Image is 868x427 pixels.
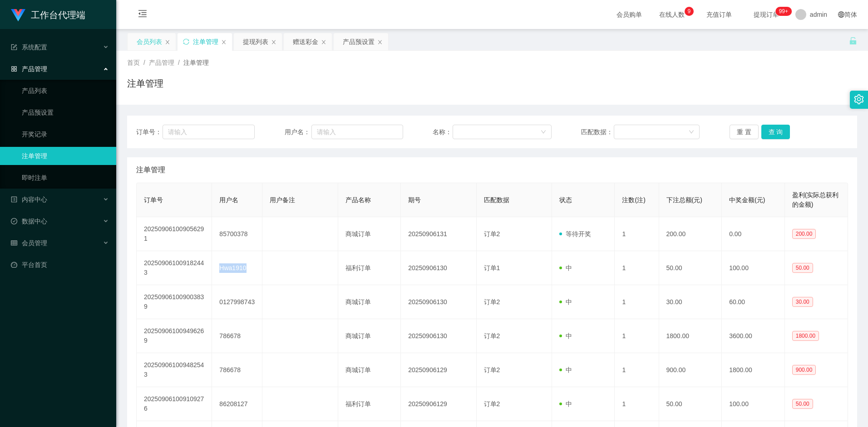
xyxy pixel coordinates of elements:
span: 首页 [127,59,140,66]
span: 订单号： [136,127,163,137]
p: 9 [688,7,691,16]
td: 100.00 [722,387,785,421]
span: 注单管理 [183,59,209,66]
a: 工作台代理端 [11,11,85,18]
span: 下注总额(元) [666,196,702,204]
span: 数据中心 [11,218,47,225]
h1: 注单管理 [127,77,163,90]
a: 产品列表 [22,82,109,100]
span: 匹配数据： [581,127,614,137]
span: 状态 [559,196,572,204]
i: 图标: setting [854,94,864,104]
i: 图标: appstore-o [11,66,17,72]
td: 1 [615,251,659,285]
td: 福利订单 [338,387,401,421]
span: 30.00 [792,297,813,307]
span: 注数(注) [622,196,645,204]
sup: 1088 [775,7,792,16]
i: 图标: check-circle-o [11,218,17,224]
td: 202509061009109276 [137,387,212,421]
i: 图标: menu-fold [127,0,158,29]
span: 盈利(实际总获利的金额) [792,191,839,208]
i: 图标: close [321,39,326,45]
i: 图标: table [11,240,17,246]
button: 重 置 [730,125,759,139]
span: / [178,59,180,66]
i: 图标: close [221,39,227,45]
a: 即时注单 [22,169,109,187]
i: 图标: global [838,11,844,18]
span: 在线人数 [655,11,689,18]
span: 订单2 [484,400,500,408]
td: 50.00 [659,387,722,421]
span: 50.00 [792,399,813,409]
i: 图标: close [271,39,276,45]
span: 订单2 [484,298,500,306]
td: 20250906129 [401,353,476,387]
td: 202509061009182443 [137,251,212,285]
span: 等待开奖 [559,230,591,238]
a: 图标: dashboard平台首页 [11,256,109,274]
span: 提现订单 [749,11,784,18]
td: 1800.00 [722,353,785,387]
td: 0127998743 [212,285,262,319]
td: 1 [615,319,659,353]
span: 订单号 [144,196,163,204]
span: 中 [559,366,572,374]
td: 20250906130 [401,285,476,319]
span: 系统配置 [11,44,47,51]
img: logo.9652507e.png [11,9,25,22]
td: 786678 [212,353,262,387]
i: 图标: down [541,129,546,136]
td: 900.00 [659,353,722,387]
td: 202509061009482543 [137,353,212,387]
td: 202509061009056291 [137,217,212,251]
input: 请输入 [163,125,255,139]
i: 图标: sync [183,39,189,45]
i: 图标: down [689,129,694,136]
span: 900.00 [792,365,816,375]
span: 50.00 [792,263,813,273]
td: 福利订单 [338,251,401,285]
span: 1800.00 [792,331,819,341]
a: 注单管理 [22,147,109,165]
span: 产品管理 [11,65,47,73]
td: 1 [615,217,659,251]
td: 1 [615,387,659,421]
span: 产品名称 [345,196,371,204]
h1: 工作台代理端 [31,0,85,29]
td: 1800.00 [659,319,722,353]
span: 中 [559,264,572,272]
span: 期号 [408,196,421,204]
span: 中 [559,332,572,340]
td: 100.00 [722,251,785,285]
td: 20250906129 [401,387,476,421]
span: 用户名： [285,127,312,137]
td: 1 [615,285,659,319]
sup: 9 [685,7,694,16]
td: 商城订单 [338,285,401,319]
span: 订单1 [484,264,500,272]
i: 图标: unlock [849,37,857,45]
td: 202509061009003839 [137,285,212,319]
span: 中 [559,298,572,306]
span: 订单2 [484,332,500,340]
td: 3600.00 [722,319,785,353]
span: 会员管理 [11,239,47,247]
button: 查 询 [761,125,790,139]
td: 20250906130 [401,319,476,353]
td: 20250906131 [401,217,476,251]
td: 1 [615,353,659,387]
input: 请输入 [311,125,403,139]
td: 0.00 [722,217,785,251]
td: 商城订单 [338,353,401,387]
span: / [143,59,145,66]
span: 名称： [433,127,453,137]
td: 86208127 [212,387,262,421]
div: 注单管理 [193,33,218,50]
td: 商城订单 [338,217,401,251]
div: 赠送彩金 [293,33,318,50]
td: 202509061009496269 [137,319,212,353]
span: 产品管理 [149,59,174,66]
span: 匹配数据 [484,196,509,204]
